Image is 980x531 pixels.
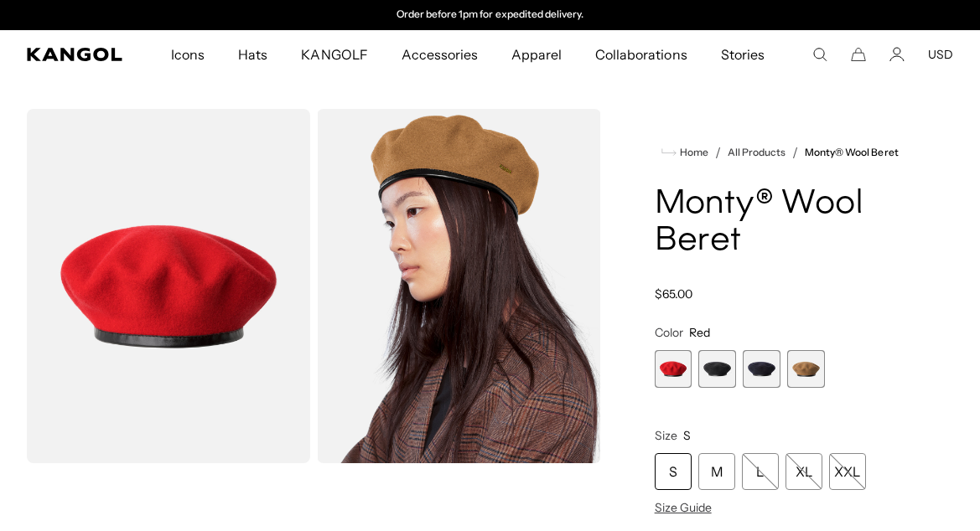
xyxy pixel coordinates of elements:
[385,30,495,79] a: Accessories
[786,453,822,490] div: XL
[661,145,708,160] a: Home
[683,428,691,443] span: S
[318,8,663,22] div: Announcement
[301,30,367,79] span: KANGOLF
[655,453,692,490] div: S
[742,453,779,490] div: L
[511,30,562,79] span: Apparel
[677,147,708,158] span: Home
[397,8,583,22] p: Order before 1pm for expedited delivery.
[171,30,205,79] span: Icons
[655,186,913,260] h1: Monty® Wool Beret
[698,453,735,490] div: M
[221,30,284,79] a: Hats
[728,147,786,158] a: All Products
[812,47,827,62] summary: Search here
[689,325,710,340] span: Red
[698,350,736,388] div: 2 of 4
[655,428,677,443] span: Size
[27,48,123,61] a: Kangol
[595,30,687,79] span: Collaborations
[698,350,736,388] label: Black
[655,350,692,388] label: Red
[721,30,765,79] span: Stories
[655,286,692,302] span: $65.00
[655,142,913,162] nav: breadcrumbs
[402,30,478,79] span: Accessories
[27,109,310,463] img: color-red
[318,8,663,22] div: 2 of 2
[318,8,663,22] slideshow-component: Announcement bar
[317,109,600,463] img: wood
[743,350,780,388] div: 3 of 4
[284,30,384,79] a: KANGOLF
[238,30,267,79] span: Hats
[495,30,578,79] a: Apparel
[708,142,721,162] li: /
[578,30,703,79] a: Collaborations
[655,325,683,340] span: Color
[787,350,825,388] div: 4 of 4
[655,350,692,388] div: 1 of 4
[655,500,712,515] span: Size Guide
[704,30,781,79] a: Stories
[928,47,953,62] button: USD
[829,453,866,490] div: XXL
[805,147,898,158] a: Monty® Wool Beret
[787,350,825,388] label: Wood
[851,47,866,62] button: Cart
[786,142,798,162] li: /
[889,47,905,62] a: Account
[154,30,221,79] a: Icons
[743,350,780,388] label: Dark Blue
